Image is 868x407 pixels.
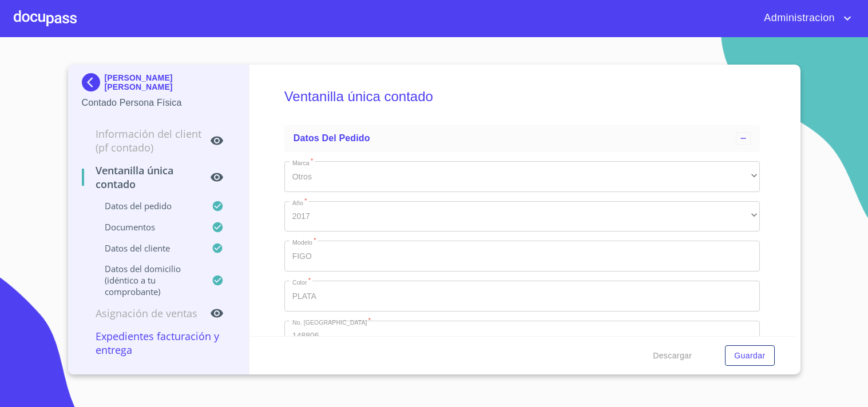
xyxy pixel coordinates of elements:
[755,9,854,27] button: account of current user
[653,349,692,363] span: Descargar
[82,221,212,233] p: Documentos
[284,161,760,192] div: Otros
[294,133,370,143] span: Datos del pedido
[82,306,211,320] p: Asignación de Ventas
[284,73,760,120] h5: Ventanilla única contado
[82,127,211,154] p: Información del Client (PF contado)
[82,73,105,91] img: Docupass spot blue
[82,73,236,96] div: [PERSON_NAME] [PERSON_NAME]
[284,125,760,152] div: Datos del pedido
[105,73,236,91] p: [PERSON_NAME] [PERSON_NAME]
[82,163,211,191] p: Ventanilla única contado
[725,345,774,366] button: Guardar
[82,96,236,110] p: Contado Persona Física
[82,242,212,254] p: Datos del cliente
[82,329,236,357] p: Expedientes Facturación y Entrega
[82,200,212,212] p: Datos del pedido
[734,349,765,363] span: Guardar
[755,9,841,27] span: Administracion
[82,263,212,297] p: Datos del domicilio (idéntico a tu comprobante)
[284,201,760,232] div: 2017
[648,345,696,366] button: Descargar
